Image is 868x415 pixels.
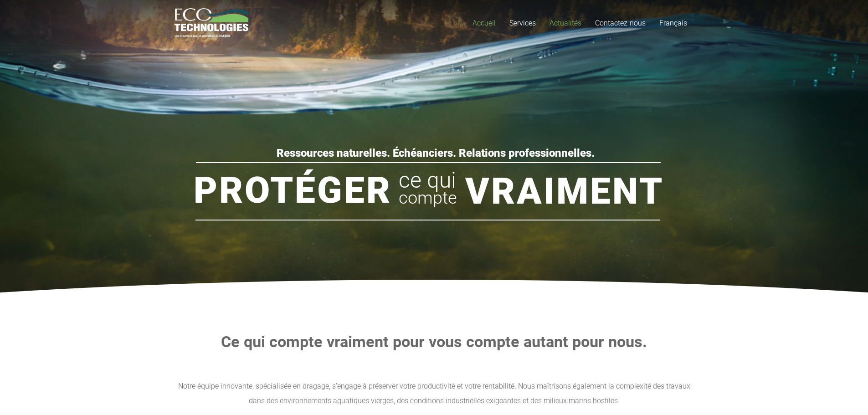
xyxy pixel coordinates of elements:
a: logo_EcoTech_ASDR_RGB [175,8,249,38]
span: Français [659,19,687,27]
rs-layer: compte [399,184,457,211]
strong: Ce qui compte vraiment pour vous compte autant pour nous. [221,333,647,351]
div: Notre équipe innovante, spécialisée en dragage, s’engage à préserver votre productivité et votre ... [175,379,694,408]
span: Actualités [550,19,581,27]
span: Accueil [473,19,496,27]
rs-layer: Vraiment [465,169,664,214]
rs-layer: Protéger [194,168,392,213]
span: Services [509,19,536,27]
span: Contactez-nous [595,19,646,27]
rs-layer: Ressources naturelles. Échéanciers. Relations professionnelles. [277,148,595,158]
rs-layer: ce qui [399,167,456,194]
